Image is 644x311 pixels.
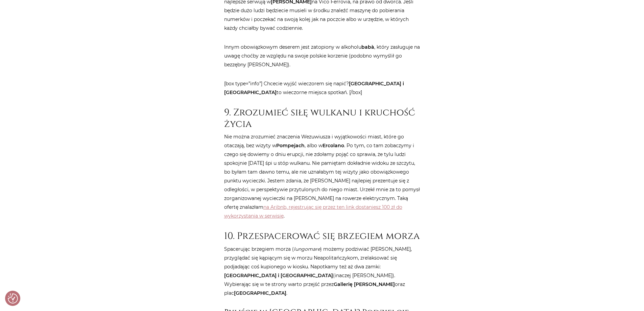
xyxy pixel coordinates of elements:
strong: babà [361,44,374,50]
h2: 10. Przespacerować się brzegiem morza [224,230,420,242]
h2: 9. Zrozumieć siłę wulkanu i kruchość życia [224,107,420,130]
strong: Ercolano [323,142,344,149]
p: Spacerując brzegiem morza ( ) możemy podziwiać [PERSON_NAME], przyglądać się kąpiącym się w morzu... [224,245,420,297]
button: Preferencje co do zgód [8,293,18,304]
a: na Aribnb, rejestrując się przez ten link dostaniesz 100 zł do wykorzystania w serwisie [224,204,402,219]
strong: Gallerię [PERSON_NAME] [334,281,395,287]
p: [box type=”info”] Chcecie wyjść wieczorem się napić? to wieczorne miejsca spotkań. [/box] [224,79,420,97]
strong: Pompejach [276,142,305,149]
strong: [GEOGRAPHIC_DATA] i [GEOGRAPHIC_DATA] [224,272,333,279]
strong: [GEOGRAPHIC_DATA] [234,290,286,296]
img: Revisit consent button [8,293,18,304]
p: Nie można zrozumieć znaczenia Wezuwiusza i wyjątkowości miast, które go otaczają, bez wizyty w , ... [224,132,420,220]
p: Innym obowiązkowym deserem jest zatopiony w alkoholu , który zasługuje na uwagę choćby ze względu... [224,43,420,69]
em: lungomare [294,246,320,252]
